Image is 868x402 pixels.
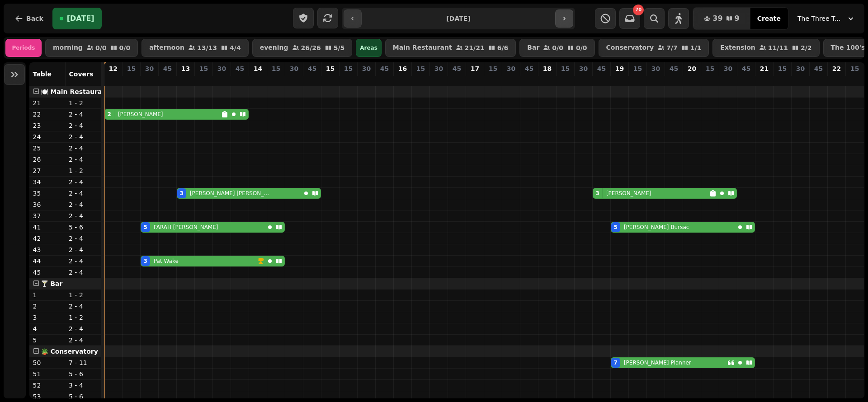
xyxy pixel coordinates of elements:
[743,75,750,84] p: 0
[108,111,111,118] div: 2
[416,64,425,73] p: 15
[69,245,98,254] p: 2 - 4
[145,64,154,73] p: 30
[181,64,190,73] p: 13
[95,45,107,51] p: 0 / 0
[5,39,42,57] div: Periods
[273,75,280,84] p: 0
[851,75,859,84] p: 0
[26,15,43,22] span: Back
[345,75,352,84] p: 0
[552,45,563,51] p: 0 / 0
[344,64,353,73] p: 15
[33,392,62,401] p: 53
[380,64,389,73] p: 45
[720,44,755,51] p: Extension
[218,75,226,84] p: 0
[180,190,184,197] div: 3
[197,45,217,51] p: 13 / 13
[260,44,288,51] p: evening
[519,39,594,57] button: Bar0/00/0
[236,64,244,73] p: 45
[815,75,822,84] p: 0
[33,132,62,141] p: 24
[69,268,98,277] p: 2 - 4
[200,75,208,84] p: 0
[688,64,696,73] p: 20
[69,166,98,175] p: 1 - 2
[33,144,62,153] p: 25
[792,10,861,27] button: The Three Trees
[144,257,147,265] div: 3
[471,64,479,73] p: 17
[606,44,654,51] p: Conservatory
[750,8,788,29] button: Create
[291,75,298,84] p: 0
[525,64,533,73] p: 45
[579,64,588,73] p: 30
[634,75,642,84] p: 0
[465,45,485,51] p: 21 / 21
[164,75,171,84] p: 0
[190,190,273,197] p: [PERSON_NAME] [PERSON_NAME]
[69,381,98,390] p: 3 - 4
[109,75,117,84] p: 2
[778,64,787,73] p: 15
[33,336,62,345] p: 5
[69,358,98,367] p: 7 - 11
[490,75,497,84] p: 0
[255,75,262,84] p: 0
[109,64,118,73] p: 12
[725,75,732,84] p: 0
[666,45,678,51] p: 7 / 7
[33,200,62,209] p: 36
[652,75,660,84] p: 0
[69,189,98,198] p: 2 - 4
[598,75,605,84] p: 3
[33,166,62,175] p: 27
[363,75,370,84] p: 0
[69,211,98,220] p: 2 - 4
[562,75,569,84] p: 0
[69,223,98,232] p: 5 - 6
[814,64,823,73] p: 45
[45,39,138,57] button: morning0/00/0
[230,45,241,51] p: 4 / 4
[796,64,805,73] p: 30
[69,155,98,164] p: 2 - 4
[326,64,335,73] p: 15
[33,290,62,299] p: 1
[706,64,714,73] p: 15
[69,324,98,333] p: 2 - 4
[41,88,110,95] span: 🍽️ Main Restaurant
[327,75,334,84] p: 0
[599,39,709,57] button: Conservatory7/71/1
[33,245,62,254] p: 43
[624,359,691,366] p: [PERSON_NAME] Planner
[761,75,768,84] p: 0
[576,45,587,51] p: 0 / 0
[507,64,515,73] p: 30
[616,75,623,84] p: 12
[69,70,94,78] span: Covers
[561,64,570,73] p: 15
[33,211,62,220] p: 37
[393,44,452,51] p: Main Restaurant
[33,313,62,322] p: 3
[69,369,98,379] p: 5 - 6
[417,75,425,84] p: 0
[527,44,539,51] p: Bar
[154,224,218,231] p: FARAH [PERSON_NAME]
[453,64,461,73] p: 45
[52,8,102,29] button: [DATE]
[67,15,94,22] span: [DATE]
[670,75,678,84] p: 0
[833,75,840,84] p: 0
[33,70,52,78] span: Table
[797,14,843,23] span: The Three Trees
[69,98,98,108] p: 1 - 2
[33,155,62,164] p: 26
[33,189,62,198] p: 35
[154,257,179,265] p: Pat Wake
[689,75,696,84] p: 0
